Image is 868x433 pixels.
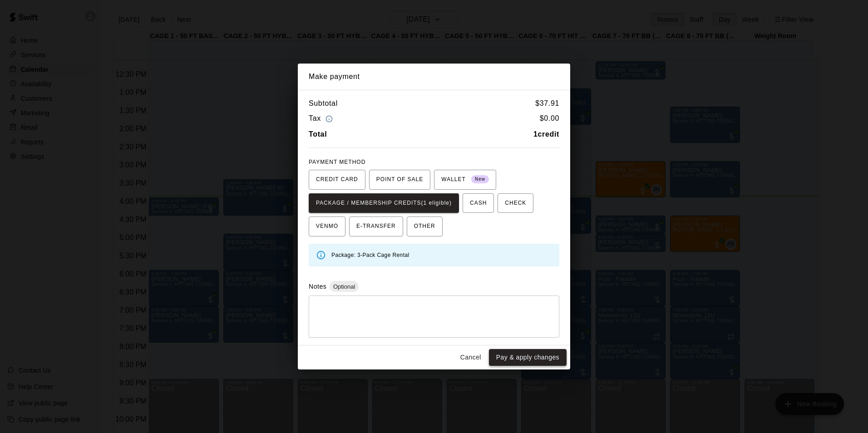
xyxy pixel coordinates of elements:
[463,193,494,213] button: CASH
[309,130,327,138] b: Total
[540,113,559,125] h6: $ 0.00
[471,173,489,186] span: New
[407,216,443,236] button: OTHER
[309,159,365,165] span: PAYMENT METHOD
[434,170,496,190] button: WALLET New
[489,349,567,366] button: Pay & apply changes
[470,196,487,211] span: CASH
[369,170,430,190] button: POINT OF SALE
[414,219,435,234] span: OTHER
[316,196,452,211] span: PACKAGE / MEMBERSHIP CREDITS (1 eligible)
[316,219,338,234] span: VENMO
[535,98,559,109] h6: $ 37.91
[309,170,365,190] button: CREDIT CARD
[498,193,533,213] button: CHECK
[309,113,335,125] h6: Tax
[456,349,485,366] button: Cancel
[441,172,489,187] span: WALLET
[298,64,570,90] h2: Make payment
[505,196,526,211] span: CHECK
[356,219,396,234] span: E-TRANSFER
[309,98,338,109] h6: Subtotal
[316,172,358,187] span: CREDIT CARD
[330,283,359,290] span: Optional
[376,172,423,187] span: POINT OF SALE
[309,283,326,290] label: Notes
[533,130,559,138] b: 1 credit
[331,252,409,258] span: Package: 3-Pack Cage Rental
[309,216,345,236] button: VENMO
[309,193,459,213] button: PACKAGE / MEMBERSHIP CREDITS(1 eligible)
[349,216,403,236] button: E-TRANSFER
